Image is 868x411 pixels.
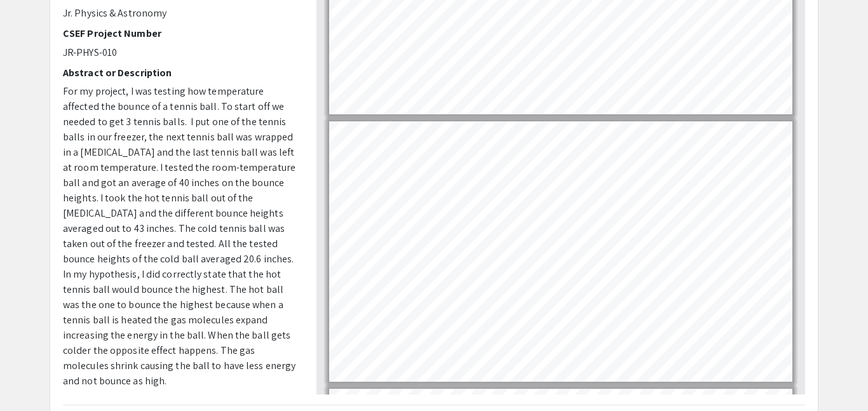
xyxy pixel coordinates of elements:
[323,116,798,387] div: Page 2
[63,45,297,60] p: JR-PHYS-010
[63,6,297,21] p: Jr. Physics & Astronomy
[63,84,295,387] span: For my project, I was testing how temperature affected the bounce of a tennis ball. To start off ...
[63,27,297,39] h2: CSEF Project Number
[63,67,297,79] h2: Abstract or Description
